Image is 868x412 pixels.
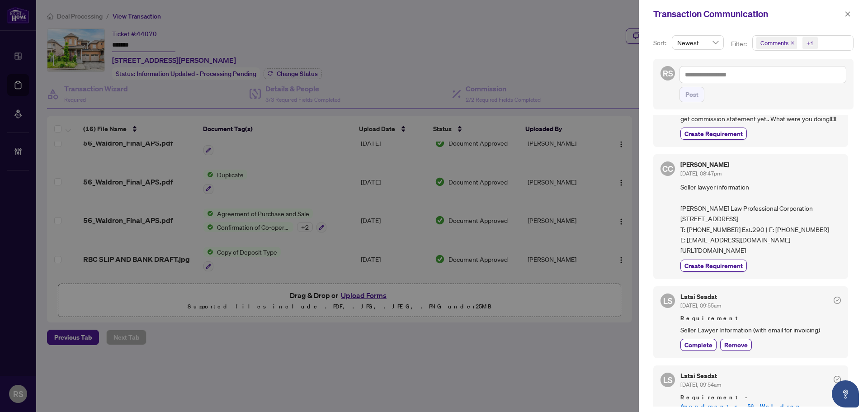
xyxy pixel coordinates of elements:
[653,38,668,48] p: Sort:
[684,261,743,270] span: Create Requirement
[760,38,788,47] span: Comments
[720,339,752,351] button: Remove
[680,260,747,272] button: Create Requirement
[832,380,859,407] button: Open asap
[680,373,721,379] h5: Latai Seadat
[680,325,841,335] span: Seller Lawyer Information (with email for invoicing)
[663,374,673,386] span: LS
[677,36,718,49] span: Newest
[680,381,721,388] span: [DATE], 09:54am
[680,339,717,351] button: Complete
[680,314,841,323] span: Requirement
[680,170,722,177] span: [DATE], 08:47pm
[663,67,673,80] span: RS
[680,294,721,300] h5: Latai Seadat
[684,340,712,350] span: Complete
[680,161,729,168] h5: [PERSON_NAME]
[663,294,673,307] span: LS
[684,129,743,138] span: Create Requirement
[756,37,797,49] span: Comments
[679,87,704,102] button: Post
[653,7,842,21] div: Transaction Communication
[724,340,748,350] span: Remove
[662,162,673,175] span: CC
[834,376,841,383] span: check-circle
[680,182,841,256] span: Seller lawyer information [PERSON_NAME] Law Professional Corporation [STREET_ADDRESS] T: [PHONE_N...
[680,128,747,140] button: Create Requirement
[790,41,795,45] span: close
[844,11,851,17] span: close
[807,38,814,47] div: +1
[680,302,721,309] span: [DATE], 09:55am
[731,39,748,49] p: Filter:
[834,297,841,304] span: check-circle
